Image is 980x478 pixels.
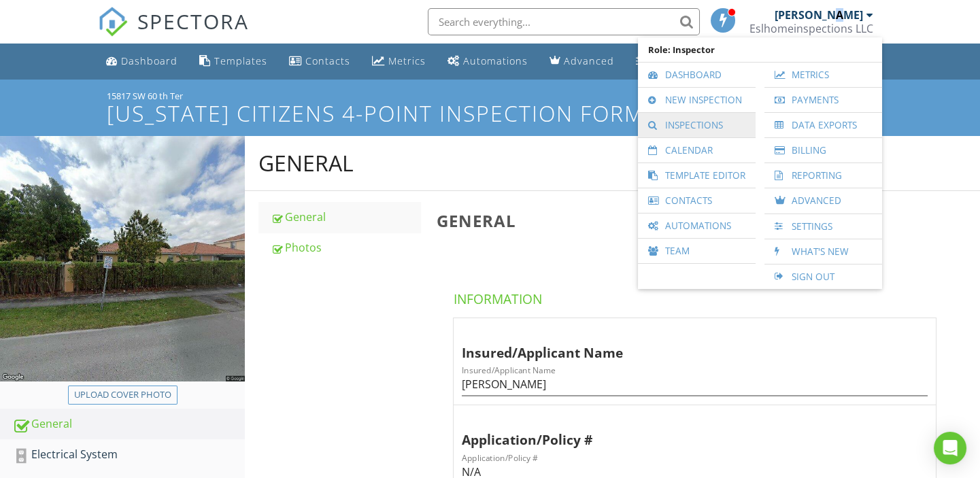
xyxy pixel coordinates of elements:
[564,54,614,67] div: Advanced
[771,63,875,87] a: Metrics
[428,8,700,35] input: Search everything...
[544,49,620,74] a: Advanced
[645,239,749,263] a: Team
[121,54,178,67] div: Dashboard
[271,239,420,256] div: Photos
[771,113,875,137] a: Data Exports
[271,209,420,225] div: General
[107,90,873,101] div: 15817 SW 60 th Ter
[214,54,267,67] div: Templates
[305,54,350,67] div: Contacts
[749,22,873,35] div: Eslhomeinspections LLC
[454,285,941,308] h4: Information
[12,446,245,464] div: Electrical System
[645,63,749,87] a: Dashboard
[934,432,966,464] div: Open Intercom Messenger
[258,150,354,177] div: General
[645,163,749,188] a: Template Editor
[771,264,875,289] a: Sign Out
[645,113,749,137] a: Inspections
[645,214,749,238] a: Automations
[462,324,904,363] div: Insured/Applicant Name
[771,88,875,112] a: Payments
[284,49,356,74] a: Contacts
[137,7,249,35] span: SPECTORA
[101,49,183,74] a: Dashboard
[771,163,875,188] a: Reporting
[771,188,875,214] a: Advanced
[74,388,171,402] div: Upload cover photo
[98,7,128,37] img: The Best Home Inspection Software - Spectora
[645,88,749,112] a: New Inspection
[775,8,863,22] div: [PERSON_NAME]
[68,386,178,405] button: Upload cover photo
[771,214,875,239] a: Settings
[388,54,426,67] div: Metrics
[462,411,904,450] div: Application/Policy #
[442,49,533,74] a: Automations (Basic)
[771,138,875,163] a: Billing
[645,138,749,163] a: Calendar
[12,415,245,433] div: General
[98,18,249,47] a: SPECTORA
[437,211,958,230] h3: General
[645,188,749,213] a: Contacts
[107,101,873,125] h1: [US_STATE] Citizens 4-Point Inspection Form
[630,49,696,74] a: Settings
[771,239,875,264] a: What's New
[194,49,273,74] a: Templates
[367,49,431,74] a: Metrics
[462,373,928,396] input: Insured/Applicant Name
[463,54,528,67] div: Automations
[645,37,875,62] span: Role: Inspector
